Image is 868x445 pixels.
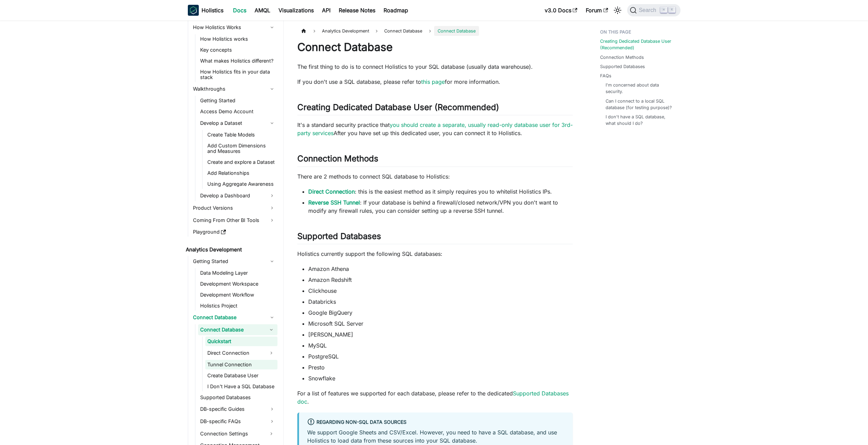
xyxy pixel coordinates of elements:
a: Key concepts [198,45,277,55]
a: Holistics Project [198,301,277,311]
p: The first thing to do is to connect Holistics to your SQL database (usually data warehouse). [297,63,573,71]
a: Can I connect to a local SQL database (for testing purpose)? [606,98,674,111]
a: Connect Database [198,324,265,335]
kbd: ⌘ [660,7,667,13]
a: v3.0 Docs [541,5,582,16]
a: How Holistics fits in your data stack [198,67,277,82]
a: Forum [582,5,612,16]
a: Tunnel Connection [205,360,277,369]
a: Product Versions [191,202,277,213]
a: Add Custom Dimensions and Measures [205,141,277,156]
a: Connect Database [191,312,277,323]
a: Creating Dedicated Database User (Recommended) [600,38,676,51]
img: Holistics [188,5,199,16]
a: I don't have a SQL database, what should I do? [606,114,674,127]
a: Getting Started [198,96,277,105]
span: Connect Database [434,26,479,36]
a: DB-specific FAQs [198,416,277,427]
p: If you don't use a SQL database, please refer to for more information. [297,78,573,86]
a: How Holistics works [198,34,277,44]
li: MySQL [308,341,573,350]
a: Development Workspace [198,279,277,289]
a: Create Database User [205,371,277,380]
a: Using Aggregate Awareness [205,179,277,189]
h2: Connection Methods [297,154,573,167]
button: Expand sidebar category 'Direct Connection' [265,348,277,358]
span: Analytics Development [319,26,373,36]
a: What makes Holistics different? [198,56,277,66]
button: Switch between dark and light mode (currently light mode) [612,5,623,16]
li: Amazon Athena [308,265,573,273]
p: There are 2 methods to connect SQL database to Holistics: [297,172,573,181]
p: It's a standard security practice that After you have set up this dedicated user, you can connect... [297,121,573,137]
a: Supported Databases [198,393,277,402]
h1: Connect Database [297,40,573,54]
a: Connection Methods [600,54,644,61]
a: Data Modeling Layer [198,268,277,278]
button: Expand sidebar category 'Connection Settings' [265,428,277,439]
a: FAQs [600,73,611,79]
a: Add Relationships [205,168,277,178]
nav: Breadcrumbs [297,26,573,36]
a: DB-specific Guides [198,404,277,415]
li: [PERSON_NAME] [308,330,573,339]
p: We support Google Sheets and CSV/Excel. However, you need to have a SQL database, and use Holisti... [307,428,565,445]
a: Reverse SSH Tunnel [308,199,360,206]
nav: Docs sidebar [181,21,284,445]
a: Direct Connection [205,348,265,358]
h2: Supported Databases [297,231,573,244]
li: Clickhouse [308,287,573,295]
a: Getting Started [191,256,277,267]
li: Google BigQuery [308,309,573,317]
a: you should create a separate, usually read-only database user for 3rd-party services [297,121,573,136]
a: Create Table Models [205,130,277,140]
li: PostgreSQL [308,352,573,361]
a: Direct Connection [308,188,355,195]
a: I'm concerned about data security. [606,82,674,95]
a: Create and explore a Dataset [205,157,277,167]
li: Snowflake [308,374,573,382]
a: Analytics Development [184,245,277,254]
li: : If your database is behind a firewall/closed network/VPN you don't want to modify any firewall ... [308,198,573,215]
a: this page [421,78,445,85]
a: HolisticsHolistics [188,5,223,16]
button: Search (Command+K) [627,4,680,16]
a: Docs [229,5,250,16]
div: Regarding non-SQL data sources [307,418,565,427]
a: I Don't Have a SQL Database [205,382,277,391]
a: Roadmap [379,5,412,16]
a: Develop a Dashboard [198,190,277,201]
a: API [318,5,335,16]
a: Release Notes [335,5,379,16]
p: Holistics currently support the following SQL databases: [297,250,573,258]
a: Access Demo Account [198,107,277,116]
button: Collapse sidebar category 'Connect Database' [265,324,277,335]
li: Presto [308,363,573,371]
a: Quickstart [205,337,277,346]
a: Supported Databases [600,63,645,70]
a: Develop a Dataset [198,118,277,129]
li: Microsoft SQL Server [308,319,573,328]
a: How Holistics Works [191,22,277,33]
li: : this is the easiest method as it simply requires you to whitelist Holistics IPs. [308,187,573,196]
a: Coming From Other BI Tools [191,215,277,226]
a: Development Workflow [198,290,277,300]
kbd: K [669,7,675,13]
span: Search [637,7,660,13]
a: AMQL [250,5,274,16]
li: Databricks [308,298,573,306]
a: Visualizations [274,5,318,16]
a: Supported Databases doc [297,390,569,405]
a: Home page [297,26,310,36]
h2: Creating Dedicated Database User (Recommended) [297,102,573,115]
a: Walkthroughs [191,83,277,94]
span: Connect Database [381,26,426,36]
a: Playground [191,227,277,237]
a: Connection Settings [198,428,265,439]
p: For a list of features we supported for each database, please refer to the dedicated . [297,389,573,406]
li: Amazon Redshift [308,276,573,284]
b: Holistics [202,6,223,14]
